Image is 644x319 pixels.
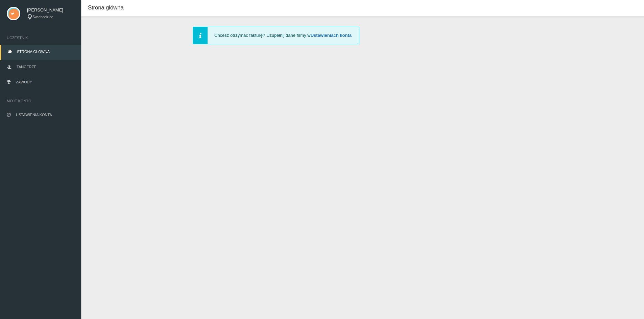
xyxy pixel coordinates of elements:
[7,34,74,41] span: Uczestnik
[27,7,74,14] span: [PERSON_NAME]
[27,14,74,20] div: Świebodzice
[16,113,52,117] span: Ustawienia konta
[193,27,359,44] div: Chcesz otrzymać fakturę? Uzupełnij dane firmy w
[17,65,36,69] span: Tancerze
[16,80,32,84] span: Zawody
[17,50,50,54] span: Strona główna
[88,4,123,11] span: Strona główna
[7,7,20,20] img: svg
[7,98,74,104] span: Moje konto
[311,33,352,38] a: Ustawieniach konta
